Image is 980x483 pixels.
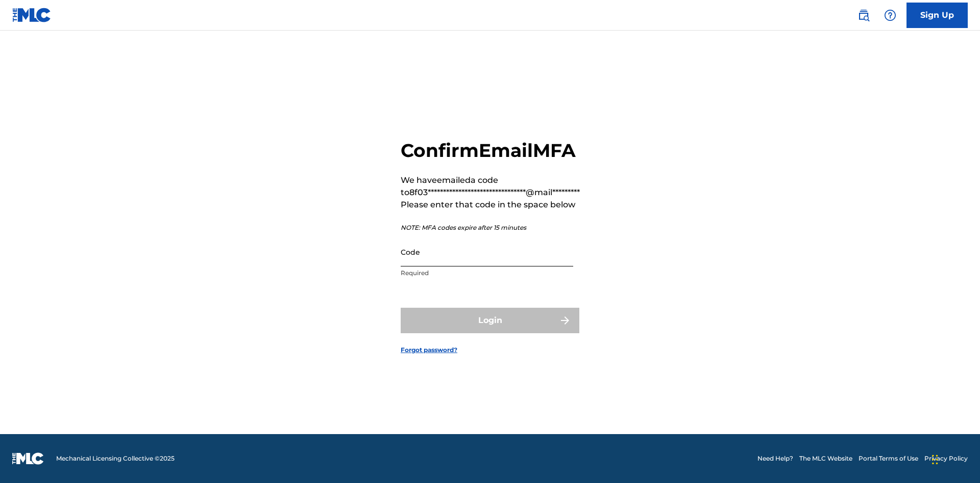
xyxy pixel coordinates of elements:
[401,199,580,211] p: Please enter that code in the space below
[880,5,900,25] div: Help
[906,3,968,28] a: Sign Up
[929,434,980,483] iframe: Chat Widget
[924,454,968,463] a: Privacy Policy
[401,345,457,355] a: Forgot password?
[56,454,175,463] span: Mechanical Licensing Collective © 2025
[859,454,918,463] a: Portal Terms of Use
[401,139,580,162] h2: Confirm Email MFA
[884,9,896,21] img: help
[401,269,573,278] p: Required
[12,8,52,22] img: MLC Logo
[857,9,870,21] img: search
[932,444,938,475] div: Drag
[401,223,580,232] p: NOTE: MFA codes expire after 15 minutes
[853,5,874,25] a: Public Search
[757,454,793,463] a: Need Help?
[799,454,852,463] a: The MLC Website
[12,452,44,465] img: logo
